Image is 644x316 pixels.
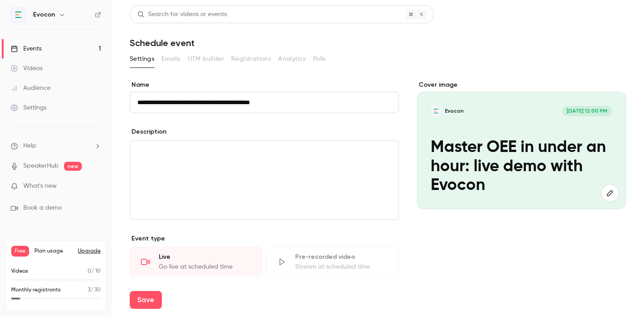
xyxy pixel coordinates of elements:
[417,80,626,89] label: Cover image
[11,84,51,93] div: Audience
[78,248,101,255] button: Upgrade
[188,55,224,64] span: UTM builder
[88,267,101,275] p: / 10
[231,55,271,64] span: Registrations
[159,262,251,271] div: Go live at scheduled time
[295,262,388,271] div: Stream at scheduled time
[11,246,29,257] span: Free
[295,253,388,261] div: Pre-recorded video
[130,247,263,277] div: LiveGo live at scheduled time
[431,138,612,195] p: Master OEE in under an hour: live demo with Evocon
[130,234,399,243] p: Event type
[11,103,47,112] div: Settings
[23,161,59,171] a: SpeakerHub
[159,253,251,261] div: Live
[130,291,162,309] button: Save
[34,248,72,255] span: Plan usage
[161,55,180,64] span: Emails
[445,107,464,114] p: Evocon
[11,141,101,151] li: help-dropdown-opener
[130,80,399,89] label: Name
[313,55,326,64] span: Polls
[11,64,42,73] div: Videos
[88,287,90,293] span: 3
[11,267,28,275] p: Videos
[431,106,441,116] img: Master OEE in under an hour: live demo with Evocon
[23,181,57,191] span: What's new
[130,140,399,220] section: description
[130,141,398,219] div: editor
[23,141,36,151] span: Help
[130,52,154,66] button: Settings
[64,162,82,171] span: new
[266,247,399,277] div: Pre-recorded videoStream at scheduled time
[11,44,42,53] div: Events
[278,55,306,64] span: Analytics
[88,269,91,274] span: 0
[90,182,101,190] iframe: Noticeable Trigger
[562,106,612,116] span: [DATE] 12:00 PM
[137,10,227,19] div: Search for videos or events
[33,10,55,19] h6: Evocon
[88,286,101,294] p: / 30
[23,203,62,213] span: Book a demo
[11,286,61,294] p: Monthly registrants
[11,8,25,22] img: Evocon
[130,127,166,136] label: Description
[130,38,626,48] h1: Schedule event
